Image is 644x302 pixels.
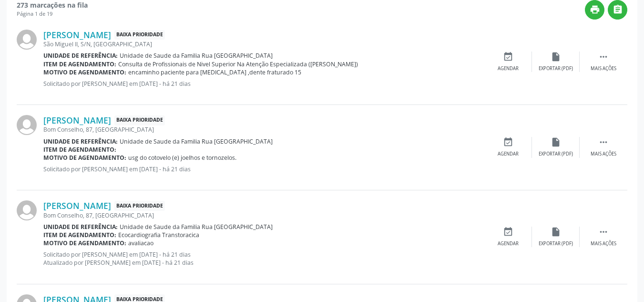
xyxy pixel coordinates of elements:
[43,137,118,146] b: Unidade de referência:
[43,200,111,211] a: [PERSON_NAME]
[17,115,37,135] img: img
[120,223,273,231] span: Unidade de Saude da Familia Rua [GEOGRAPHIC_DATA]
[598,137,609,147] i: 
[498,151,519,157] div: Agendar
[613,4,623,15] i: 
[17,0,88,10] strong: 273 marcações na fila
[43,211,484,219] div: Bom Conselho, 87, [GEOGRAPHIC_DATA]
[498,240,519,247] div: Agendar
[118,60,358,68] span: Consulta de Profissionais de Nivel Superior Na Atenção Especializada ([PERSON_NAME])
[128,239,153,247] span: avaliacao
[120,52,273,60] span: Unidade de Saude da Familia Rua [GEOGRAPHIC_DATA]
[43,223,118,231] b: Unidade de referência:
[503,137,513,147] i: event_available
[551,227,561,237] i: insert_drive_file
[43,115,111,125] a: [PERSON_NAME]
[598,52,609,62] i: 
[17,30,37,50] img: img
[17,200,37,220] img: img
[43,68,126,76] b: Motivo de agendamento:
[43,239,126,247] b: Motivo de agendamento:
[43,80,484,88] p: Solicitado por [PERSON_NAME] em [DATE] - há 21 dias
[17,10,88,18] div: Página 1 de 19
[43,165,484,173] p: Solicitado por [PERSON_NAME] em [DATE] - há 21 dias
[43,146,116,154] b: Item de agendamento:
[114,30,165,40] span: Baixa Prioridade
[503,52,513,62] i: event_available
[43,154,126,162] b: Motivo de agendamento:
[591,65,616,72] div: Mais ações
[539,240,573,247] div: Exportar (PDF)
[591,240,616,247] div: Mais ações
[114,201,165,211] span: Baixa Prioridade
[43,60,116,68] b: Item de agendamento:
[498,65,519,72] div: Agendar
[590,4,600,15] i: print
[503,227,513,237] i: event_available
[43,231,116,239] b: Item de agendamento:
[551,52,561,62] i: insert_drive_file
[118,231,199,239] span: Ecocardiografia Transtoracica
[43,30,111,40] a: [PERSON_NAME]
[43,40,484,48] div: São Miguel II, S/N, [GEOGRAPHIC_DATA]
[539,65,573,72] div: Exportar (PDF)
[128,154,236,162] span: usg do cotovelo (e) joelhos e tornozelos.
[43,125,484,134] div: Bom Conselho, 87, [GEOGRAPHIC_DATA]
[598,227,609,237] i: 
[114,115,165,125] span: Baixa Prioridade
[128,68,301,76] span: encaminho paciente para [MEDICAL_DATA] ,dente fraturado 15
[539,151,573,157] div: Exportar (PDF)
[551,137,561,147] i: insert_drive_file
[591,151,616,157] div: Mais ações
[120,137,273,146] span: Unidade de Saude da Familia Rua [GEOGRAPHIC_DATA]
[43,250,484,267] p: Solicitado por [PERSON_NAME] em [DATE] - há 21 dias Atualizado por [PERSON_NAME] em [DATE] - há 2...
[43,52,118,60] b: Unidade de referência:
